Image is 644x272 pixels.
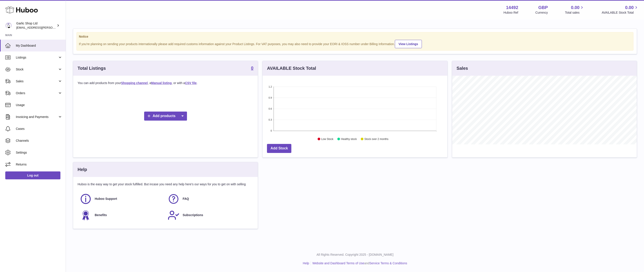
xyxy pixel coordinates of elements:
span: Usage [16,103,62,107]
h3: Sales [457,65,468,71]
span: Returns [16,162,62,167]
div: Currency [535,11,548,15]
img: alec.veit@garlicshop.co.uk [5,22,12,29]
a: FAQ [168,193,251,205]
text: 0.3 [269,118,272,121]
a: Manual listing [151,81,172,85]
a: Add Stock [267,144,291,153]
a: Subscriptions [168,209,251,221]
a: 0.00 Total sales [565,5,584,15]
p: All Rights Reserved. Copyright 2025 - [DOMAIN_NAME] [69,253,640,257]
span: Huboo Support [95,197,117,201]
a: Website and Dashboard Terms of Use [312,261,364,265]
span: Orders [16,91,58,95]
span: Listings [16,55,58,60]
span: Benefits [95,213,107,217]
a: CSV file [185,81,197,85]
a: Log out [5,171,60,179]
a: 0 [251,66,253,71]
p: Huboo is the easy way to get your stock fulfilled. But incase you need any help here's our ways f... [78,182,253,186]
h3: Total Listings [78,65,106,71]
strong: GBP [538,5,548,11]
span: Subscriptions [183,213,203,217]
a: View Listings [395,40,422,48]
span: AVAILABLE Stock Total [602,11,639,15]
p: You can add products from your , a , or with a . [78,81,253,85]
text: 0 [271,129,272,132]
text: 0.6 [269,107,272,110]
span: Channels [16,139,62,143]
a: Help [303,261,309,265]
div: If you're planning on sending your products internationally please add required customs informati... [79,39,631,48]
h3: AVAILABLE Stock Total [267,65,316,71]
span: My Dashboard [16,44,62,48]
text: 0.9 [269,96,272,99]
span: Stock [16,67,58,72]
span: Sales [16,79,58,83]
text: Low Stock [321,138,334,141]
a: Add products [144,112,187,121]
span: Cases [16,127,62,131]
div: Huboo Ref [504,11,518,15]
span: FAQ [183,197,189,201]
li: and [311,261,407,265]
span: [EMAIL_ADDRESS][PERSON_NAME][DOMAIN_NAME] [16,26,88,29]
span: Invoicing and Payments [16,115,58,119]
span: Total sales [565,11,584,15]
span: 0.00 [571,5,580,11]
span: Settings [16,151,62,155]
a: Service Terms & Conditions [369,261,407,265]
text: Healthy stock [341,138,357,141]
a: 0.00 AVAILABLE Stock Total [602,5,639,15]
h3: Help [78,167,87,173]
text: Stock over 2 months [365,138,388,141]
a: Huboo Support [80,193,163,205]
a: Shopping channel [121,81,148,85]
strong: Notice [79,35,631,39]
span: 0.00 [625,5,634,11]
text: 1.2 [269,85,272,88]
a: Benefits [80,209,163,221]
div: Garlic Shop Ltd [16,21,56,30]
strong: 14492 [506,5,518,11]
strong: 0 [251,66,253,70]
